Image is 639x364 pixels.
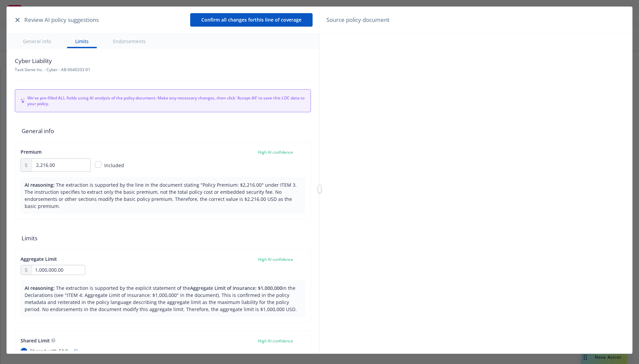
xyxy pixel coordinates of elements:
[258,338,293,344] span: High AI confidence
[70,346,88,356] button: Clear
[15,227,311,249] span: Limits
[15,120,311,142] span: General info
[15,57,90,65] span: Cyber Liability
[30,347,68,355] span: Shared with E&O
[25,285,55,291] span: AI reasoning:
[190,285,282,291] span: Aggregate Limit of Insurance: $1,000,000
[15,34,59,48] button: General info
[24,16,99,24] span: Review AI policy suggestions
[258,256,293,262] span: High AI confidence
[25,182,297,209] span: The extraction is supported by the line in the document stating "Policy Premium: $2,216.00" under...
[32,159,90,172] input: 0.00
[326,16,389,24] span: Source policy document
[67,34,97,48] button: Limits
[104,162,124,169] span: Included
[105,34,154,48] button: Endorsements
[15,67,90,72] span: Task Genie Inc. - Cyber - AB-6640333-01
[21,337,50,344] span: Shared Limit
[21,256,57,262] span: Aggregate Limit
[21,348,27,355] input: Shared with E&O
[27,95,305,107] span: We've pre-filled ALL fields using AI analysis of the policy document. Make any necessary changes,...
[258,149,293,155] span: High AI confidence
[21,149,41,155] span: Premium
[25,182,55,188] span: AI reasoning:
[190,13,313,27] button: Confirm all changes forthis line of coverage
[32,265,85,275] input: 0.00
[25,285,297,312] span: The extraction is supported by the explicit statement of the in the Declarations (see "ITEM 4: Ag...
